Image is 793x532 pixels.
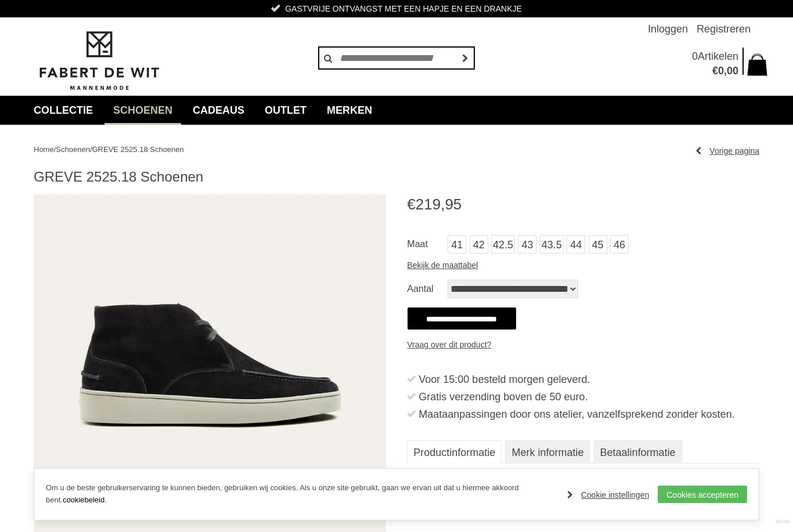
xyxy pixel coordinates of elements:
a: 43.5 [540,235,564,254]
a: 45 [589,235,607,254]
a: 41 [448,235,466,254]
a: collectie [25,96,102,125]
a: Inloggen [648,17,688,41]
span: 95 [445,196,462,213]
a: Merk informatie [505,440,590,464]
a: Cookies accepteren [658,486,747,503]
label: Aantal [407,280,448,298]
a: Vorige pagina [695,142,759,160]
span: 00 [727,65,738,77]
a: Cookie instellingen [567,486,650,504]
a: Outlet [256,96,315,125]
div: Gratis verzending boven de 50 euro. [419,388,759,406]
a: Registreren [697,17,751,41]
span: € [712,65,718,77]
span: € [407,196,415,213]
a: Divide [776,515,790,529]
a: Cadeaus [184,96,253,125]
span: / [54,145,56,154]
span: 0 [718,65,724,77]
span: , [441,196,445,213]
span: Artikelen [698,50,738,62]
a: Betaalinformatie [594,440,682,464]
a: Bekijk de maattabel [407,256,478,274]
a: Productinformatie [407,440,502,464]
span: 219 [416,196,441,213]
span: / [90,145,92,154]
a: Schoenen [104,96,181,125]
a: cookiebeleid [63,495,104,504]
a: 43 [518,235,536,254]
p: Om u de beste gebruikerservaring te kunnen bieden, gebruiken wij cookies. Als u onze site gebruik... [46,482,556,506]
span: , [724,65,727,77]
ul: Maat [407,235,759,256]
span: 0 [692,50,698,62]
a: GREVE 2525.18 Schoenen [92,145,184,154]
a: 46 [610,235,629,254]
div: Voor 15:00 besteld morgen geleverd. [419,371,759,388]
a: Schoenen [56,145,90,154]
a: 42.5 [491,235,515,254]
a: Home [34,145,54,154]
a: Vraag over dit product? [407,336,491,353]
li: Maataanpassingen door ons atelier, vanzelfsprekend zonder kosten. [407,406,759,423]
a: 44 [567,235,585,254]
img: Fabert de Wit [34,30,164,92]
h1: GREVE 2525.18 Schoenen [34,168,759,186]
a: Merken [318,96,381,125]
a: 42 [470,235,488,254]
